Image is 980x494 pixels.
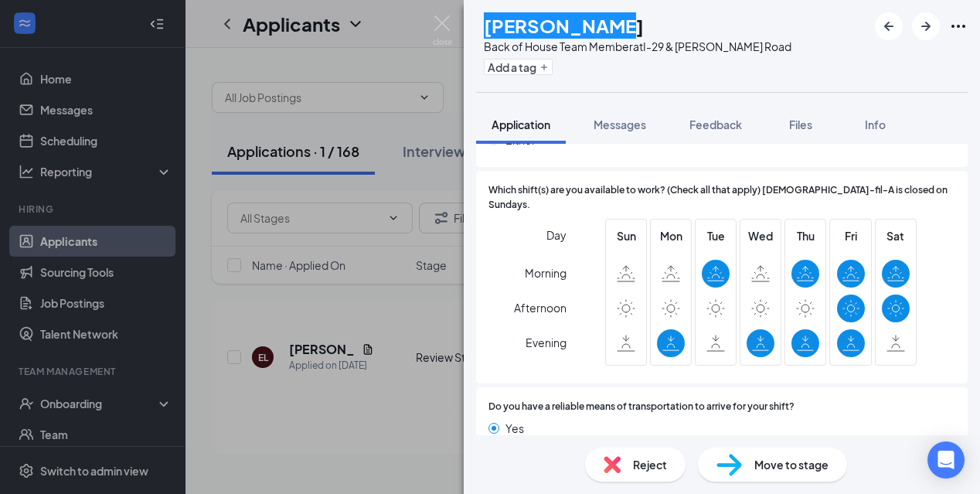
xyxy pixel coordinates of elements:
[837,227,865,244] span: Fri
[880,17,898,36] svg: ArrowLeftNew
[657,227,685,244] span: Mon
[747,227,774,244] span: Wed
[949,17,968,36] svg: Ellipses
[865,118,886,131] span: Info
[484,59,553,75] button: PlusAdd a tag
[505,420,524,437] span: Yes
[882,227,910,244] span: Sat
[875,12,903,40] button: ArrowLeftNew
[488,183,955,213] span: Which shift(s) are you available to work? (Check all that apply) [DEMOGRAPHIC_DATA]-fil-A is clos...
[488,400,795,414] span: Do you have a reliable means of transportation to arrive for your shift?
[689,118,742,131] span: Feedback
[754,456,829,473] span: Move to stage
[484,39,791,54] div: Back of House Team Member at I-29 & [PERSON_NAME] Road
[927,441,965,479] div: Open Intercom Messenger
[917,17,935,36] svg: ArrowRight
[526,329,567,356] span: Evening
[546,227,567,244] span: Day
[525,259,567,287] span: Morning
[514,294,567,322] span: Afternoon
[912,12,940,40] button: ArrowRight
[702,227,730,244] span: Tue
[791,227,819,244] span: Thu
[594,118,646,131] span: Messages
[789,118,812,131] span: Files
[492,118,550,131] span: Application
[612,227,640,244] span: Sun
[633,456,667,473] span: Reject
[484,12,644,39] h1: [PERSON_NAME]
[539,63,549,72] svg: Plus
